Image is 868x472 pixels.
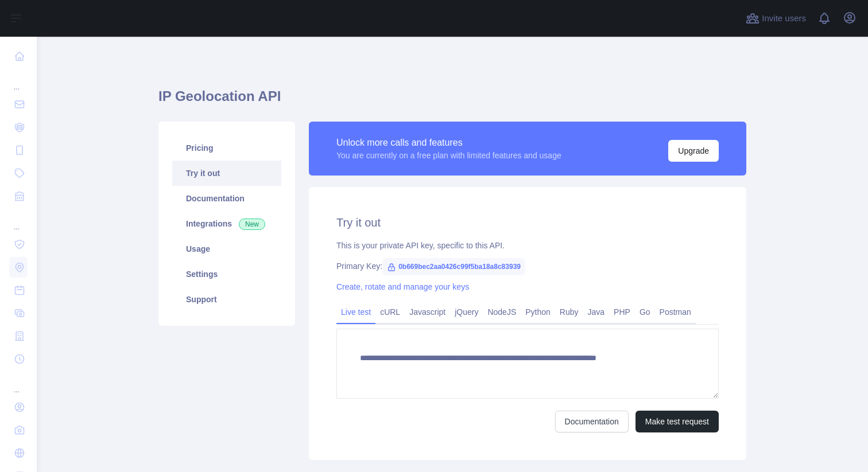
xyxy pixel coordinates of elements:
a: cURL [375,303,405,321]
a: Create, rotate and manage your keys [336,282,469,291]
a: jQuery [450,303,483,321]
a: Go [635,303,655,321]
div: ... [9,209,28,232]
div: This is your private API key, specific to this API. [336,240,719,251]
a: Ruby [555,303,583,321]
a: Settings [172,262,281,287]
a: Try it out [172,161,281,186]
a: Documentation [172,186,281,211]
a: Usage [172,236,281,262]
a: Pricing [172,135,281,161]
button: Invite users [743,9,808,28]
a: PHP [609,303,635,321]
h2: Try it out [336,214,719,231]
div: ... [9,372,28,395]
a: NodeJS [483,303,521,321]
a: Live test [336,303,375,321]
a: Python [521,303,555,321]
div: Unlock more calls and features [336,136,561,150]
span: New [239,219,265,230]
button: Make test request [635,411,719,432]
a: Support [172,287,281,312]
button: Upgrade [668,140,719,162]
h1: IP Geolocation API [158,87,746,115]
div: ... [9,69,28,92]
div: Primary Key: [336,260,719,272]
a: Javascript [405,303,450,321]
span: Invite users [762,12,806,25]
a: Java [583,303,610,321]
a: Postman [655,303,696,321]
a: Integrations New [172,211,281,236]
span: 0b669bec2aa0426c99f5ba18a8c83939 [382,258,525,275]
a: Documentation [555,411,629,432]
div: You are currently on a free plan with limited features and usage [336,150,561,161]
